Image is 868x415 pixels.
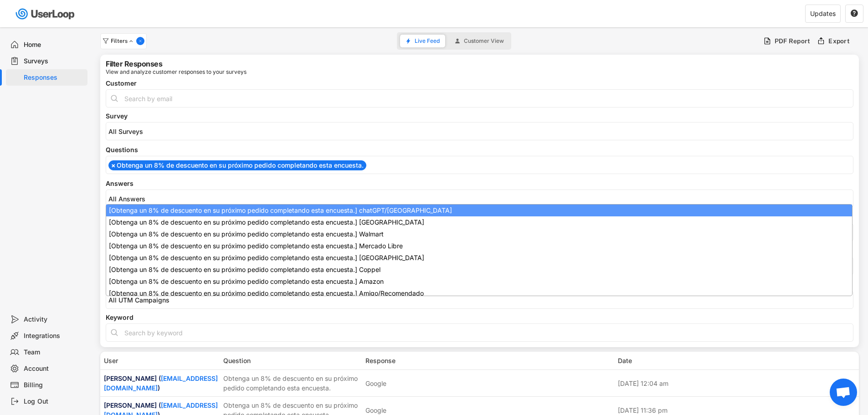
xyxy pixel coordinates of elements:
[464,38,504,44] span: Customer View
[106,240,852,252] li: [Obtenga un 8% de descuento en su próximo pedido completando esta encuesta.] Mercado Libre
[415,38,440,44] span: Live Feed
[106,147,853,153] div: Questions
[14,5,78,23] img: userloop-logo-01.svg
[365,356,612,365] div: Response
[24,315,84,324] div: Activity
[618,379,856,388] div: [DATE] 12:04 am
[108,128,855,135] input: All Surveys
[24,41,84,49] div: Home
[111,38,134,44] div: Filters
[104,374,218,393] div: [PERSON_NAME] ( )
[106,205,852,216] li: [Obtenga un 8% de descuento en su próximo pedido completando esta encuesta.] chatGPT/[GEOGRAPHIC_...
[104,374,218,392] a: [EMAIL_ADDRESS][DOMAIN_NAME]
[828,37,850,45] div: Export
[106,113,853,119] div: Survey
[24,73,84,82] div: Responses
[106,276,852,287] li: [Obtenga un 8% de descuento en su próximo pedido completando esta encuesta.] Amazon
[106,180,853,187] div: Answers
[449,35,509,47] button: Customer View
[851,9,858,17] text: 
[106,287,852,299] li: [Obtenga un 8% de descuento en su próximo pedido completando esta encuesta.] Amigo/Recomendado
[106,228,852,240] li: [Obtenga un 8% de descuento en su próximo pedido completando esta encuesta.] Walmart
[618,356,856,365] div: Date
[106,89,853,108] input: Search by email
[400,35,445,47] button: Live Feed
[106,314,853,321] div: Keyword
[106,69,247,75] div: View and analyze customer responses to your surveys
[830,379,857,406] a: Bate-papo aberto
[24,397,84,406] div: Log Out
[106,264,852,276] li: [Obtenga un 8% de descuento en su próximo pedido completando esta encuesta.] Coppel
[24,332,84,340] div: Integrations
[106,252,852,264] li: [Obtenga un 8% de descuento en su próximo pedido completando esta encuesta.] [GEOGRAPHIC_DATA]
[106,60,162,67] div: Filter Responses
[24,364,84,373] div: Account
[106,216,852,228] li: [Obtenga un 8% de descuento en su próximo pedido completando esta encuesta.] [GEOGRAPHIC_DATA]
[775,37,811,45] div: PDF Report
[108,195,855,203] input: All Answers
[810,10,836,17] div: Updates
[108,160,366,170] li: Obtenga un 8% de descuento en su próximo pedido completando esta encuesta.
[108,296,855,304] input: All UTM Campaigns
[618,405,856,415] div: [DATE] 11:36 pm
[365,379,386,388] div: Google
[850,10,858,18] button: 
[24,57,84,66] div: Surveys
[111,162,116,169] span: ×
[24,381,84,389] div: Billing
[106,323,853,342] input: Search by keyword
[223,374,360,393] div: Obtenga un 8% de descuento en su próximo pedido completando esta encuesta.
[365,405,386,415] div: Google
[223,356,360,365] div: Question
[106,80,853,87] div: Customer
[104,356,218,365] div: User
[24,348,84,357] div: Team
